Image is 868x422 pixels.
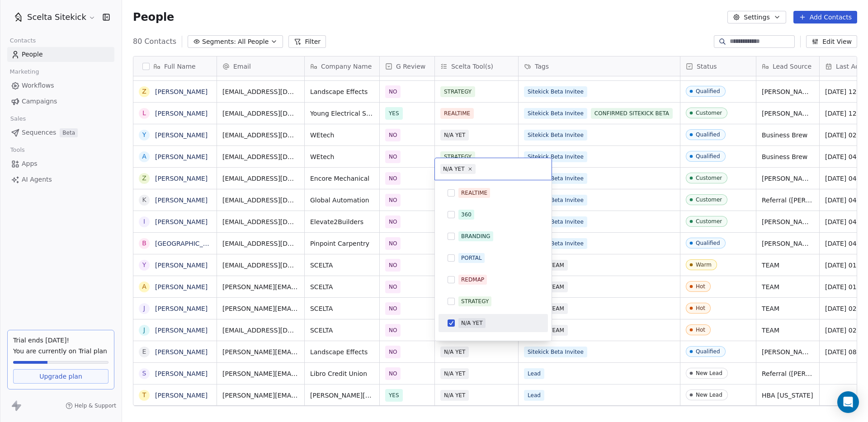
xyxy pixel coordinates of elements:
div: REDMAP [461,276,484,284]
div: BRANDING [461,232,491,240]
div: REALTIME [461,189,487,197]
div: N/A YET [443,165,465,173]
div: STRATEGY [461,297,489,305]
div: N/A YET [461,319,483,327]
div: PORTAL [461,254,482,262]
div: Suggestions [439,184,548,354]
div: 360 [461,211,472,219]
